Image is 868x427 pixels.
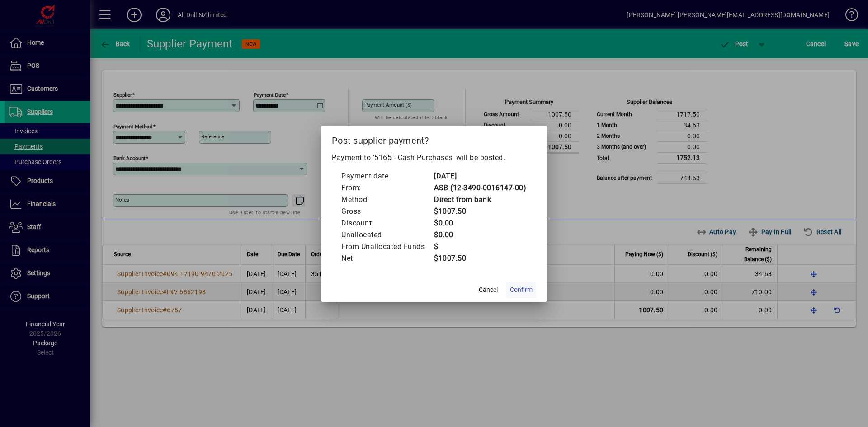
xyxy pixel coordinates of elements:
span: Confirm [510,285,533,295]
td: Net [341,253,434,264]
td: Direct from bank [434,194,526,206]
td: Discount [341,217,434,229]
p: Payment to '5165 - Cash Purchases' will be posted. [332,152,536,163]
td: Unallocated [341,229,434,241]
h2: Post supplier payment? [321,126,547,152]
td: From: [341,182,434,194]
button: Confirm [506,282,536,298]
td: $0.00 [434,217,526,229]
td: Gross [341,206,434,217]
td: $1007.50 [434,206,526,217]
td: [DATE] [434,170,526,182]
td: From Unallocated Funds [341,241,434,253]
td: ASB (12-3490-0016147-00) [434,182,526,194]
button: Cancel [474,282,503,298]
td: $1007.50 [434,253,526,264]
td: $ [434,241,526,253]
td: $0.00 [434,229,526,241]
td: Payment date [341,170,434,182]
td: Method: [341,194,434,206]
span: Cancel [479,285,498,295]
